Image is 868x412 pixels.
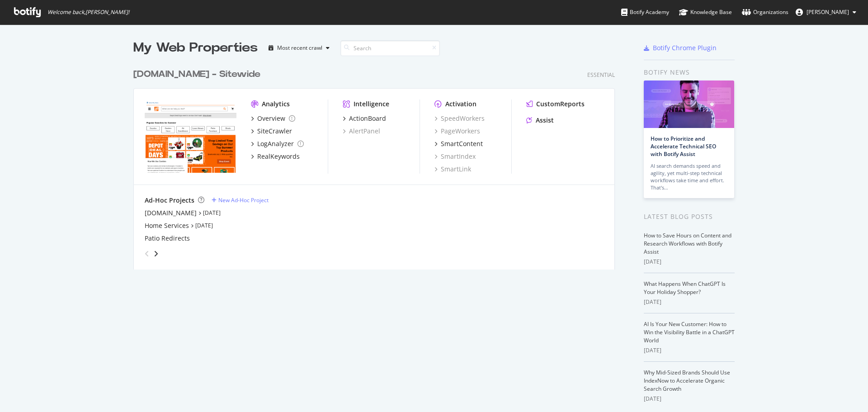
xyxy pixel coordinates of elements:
a: Assist [526,116,554,125]
div: Assist [536,116,554,125]
a: [DOMAIN_NAME] - Sitewide [133,68,264,81]
a: RealKeywords [251,152,300,161]
a: Overview [251,114,295,123]
a: CustomReports [526,99,585,109]
div: grid [133,57,622,270]
div: Essential [587,71,615,79]
div: angle-left [141,246,153,261]
div: [DATE] [644,395,735,403]
a: Botify Chrome Plugin [644,43,717,52]
a: AlertPanel [343,127,380,136]
a: New Ad-Hoc Project [212,196,269,204]
button: Most recent crawl [265,41,333,55]
div: [DATE] [644,258,735,266]
div: Activation [445,99,476,109]
a: ActionBoard [343,114,386,123]
div: SmartContent [441,139,483,148]
button: [PERSON_NAME] [788,5,863,19]
div: Ad-Hoc Projects [145,196,194,205]
span: Disha Shah [807,8,849,16]
img: homedepot.ca [145,99,236,173]
div: [DATE] [644,346,735,355]
a: How to Prioritize and Accelerate Technical SEO with Botify Assist [651,135,716,158]
img: How to Prioritize and Accelerate Technical SEO with Botify Assist [644,81,734,128]
a: SmartLink [434,165,471,174]
div: angle-right [153,249,159,258]
div: CustomReports [536,99,585,109]
div: Botify Chrome Plugin [653,43,717,52]
div: My Web Properties [133,39,258,57]
div: AI search demands speed and agility, yet multi-step technical workflows take time and effort. Tha... [651,162,727,191]
div: Latest Blog Posts [644,212,735,222]
div: Botify Academy [621,8,669,17]
a: What Happens When ChatGPT Is Your Holiday Shopper? [644,280,726,296]
a: [DOMAIN_NAME] [145,208,197,218]
a: How to Save Hours on Content and Research Workflows with Botify Assist [644,232,731,256]
a: AI Is Your New Customer: How to Win the Visibility Battle in a ChatGPT World [644,320,735,344]
div: RealKeywords [257,152,300,161]
div: Overview [257,114,285,123]
a: SpeedWorkers [434,114,485,123]
a: SmartIndex [434,152,476,161]
span: Welcome back, [PERSON_NAME] ! [47,9,129,16]
a: Patio Redirects [145,234,190,243]
div: Botify news [644,67,735,77]
a: SiteCrawler [251,127,292,136]
div: Knowledge Base [679,8,732,17]
div: [DOMAIN_NAME] - Sitewide [133,68,260,81]
a: SmartContent [434,139,483,148]
div: ActionBoard [349,114,386,123]
div: LogAnalyzer [257,139,294,148]
a: [DATE] [195,222,213,229]
a: Why Mid-Sized Brands Should Use IndexNow to Accelerate Organic Search Growth [644,369,730,393]
div: Intelligence [354,99,389,109]
div: New Ad-Hoc Project [218,196,269,204]
a: [DATE] [203,209,221,217]
a: LogAnalyzer [251,139,304,148]
a: PageWorkers [434,127,480,136]
div: [DATE] [644,298,735,306]
div: SiteCrawler [257,127,292,136]
div: Analytics [262,99,290,109]
input: Search [340,40,440,56]
div: Organizations [742,8,788,17]
a: Home Services [145,221,189,230]
div: Most recent crawl [277,45,322,51]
